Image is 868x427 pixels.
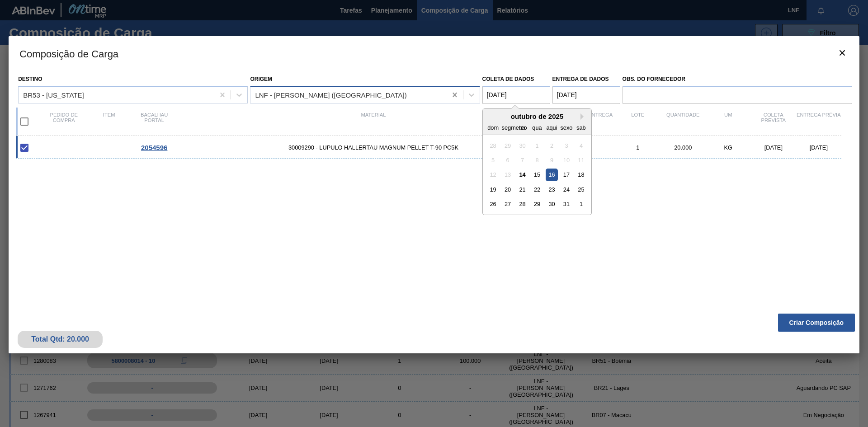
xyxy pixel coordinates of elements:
font: 31 [563,201,569,207]
font: BR53 - [US_STATE] [23,91,84,99]
font: aqui [546,124,557,131]
div: mês 2025-10 [486,138,588,211]
font: 22 [534,186,540,193]
font: 9 [550,157,553,164]
font: Origem [250,76,272,82]
font: 6 [506,157,509,164]
font: 23 [548,186,555,193]
font: 3 [565,142,568,149]
font: sab [576,124,586,131]
div: Não disponível quinta-feira, 9 de outubro de 2025 [546,154,558,166]
font: 28 [519,201,525,207]
font: 30 [519,142,525,149]
font: KG [724,144,733,151]
div: Ir para o Pedido [132,144,177,151]
input: dd/mm/aaaa [482,86,550,104]
div: Escolha quinta-feira, 16 de outubro de 2025 [546,169,558,181]
font: 11 [578,157,584,164]
font: Item [103,112,115,117]
div: Escolha quarta-feira, 15 de outubro de 2025 [531,169,543,181]
font: Quantidade [666,112,699,117]
font: Bacalhau Portal [141,112,168,123]
div: Escolha quarta-feira, 29 de outubro de 2025 [531,198,543,210]
font: Coleta Prevista [761,112,786,123]
div: Não disponível sexta-feira, 3 de outubro de 2025 [560,139,572,151]
font: 24 [563,186,569,193]
font: Entrega Prévia [797,112,841,117]
font: Material [361,112,386,117]
font: 1 [579,201,582,207]
font: 17 [563,171,569,178]
font: Hora Entrega [572,112,613,117]
font: ter [519,124,526,131]
div: Escolha terça-feira, 21 de outubro de 2025 [516,183,528,196]
div: Escolha sexta-feira, 31 de outubro de 2025 [560,198,572,210]
div: Não disponível terça-feira, 7 de outubro de 2025 [516,154,528,166]
font: 27 [505,201,511,207]
font: dom [487,124,499,131]
font: outubro de 2025 [510,113,563,120]
div: Escolha terça-feira, 14 de outubro de 2025 [516,169,528,181]
div: Não disponível segunda-feira, 29 de setembro de 2025 [501,139,514,151]
div: Escolha quinta-feira, 30 de outubro de 2025 [546,198,558,210]
font: 10 [563,157,569,164]
font: Entrega de dados [552,76,609,82]
font: Coleta de dados [482,76,534,82]
div: Escolha sábado, 1 de novembro de 2025 [575,198,587,210]
font: 14 [519,171,525,178]
font: 15 [534,171,540,178]
font: [DATE] [810,144,828,151]
font: 18 [578,171,584,178]
font: Criar Composição [789,319,844,326]
div: Não disponível quarta-feira, 8 de outubro de 2025 [531,154,543,166]
font: 1 [636,144,639,151]
font: Obs. do Fornecedor [623,76,685,82]
font: 12 [490,171,496,178]
font: 29 [534,201,540,207]
div: Não disponível sábado, 4 de outubro de 2025 [575,139,587,151]
font: 8 [535,157,538,164]
font: Composição de Carga [19,48,118,60]
font: segmento [501,124,527,131]
div: Não disponível quinta-feira, 2 de outubro de 2025 [546,139,558,151]
font: 16 [548,171,555,178]
div: Não disponível domingo, 28 de setembro de 2025 [487,139,499,151]
div: Escolha quinta-feira, 23 de outubro de 2025 [546,183,558,196]
div: Não disponível quarta-feira, 1 de outubro de 2025 [531,139,543,151]
font: 13 [505,171,511,178]
font: UM [724,112,732,117]
font: Destino [18,76,42,82]
div: Escolha sábado, 18 de outubro de 2025 [575,169,587,181]
div: Não disponível segunda-feira, 6 de outubro de 2025 [501,154,514,166]
font: 25 [578,186,584,193]
input: dd/mm/aaaa [552,86,620,104]
font: 20 [505,186,511,193]
font: 2 [550,142,553,149]
font: qua [532,124,542,131]
font: 28 [490,142,496,149]
font: Pedido de compra [50,112,78,123]
div: Escolha sábado, 25 de outubro de 2025 [575,183,587,196]
font: sexo [560,124,572,131]
div: Não disponível terça-feira, 30 de setembro de 2025 [516,139,528,151]
font: LNF - [PERSON_NAME] ([GEOGRAPHIC_DATA]) [255,91,406,99]
div: Não disponível domingo, 5 de outubro de 2025 [487,154,499,166]
div: Escolha domingo, 26 de outubro de 2025 [487,198,499,210]
div: Escolha terça-feira, 28 de outubro de 2025 [516,198,528,210]
div: Escolha segunda-feira, 20 de outubro de 2025 [501,183,514,196]
font: Lote [631,112,644,117]
div: Escolha sexta-feira, 17 de outubro de 2025 [560,169,572,181]
button: Próximo mês [580,113,587,120]
span: 30009290 - LUPULO HALLERTAU MAGNUM PELLET T-90 PC5K [177,144,570,151]
div: Não disponível sexta-feira, 10 de outubro de 2025 [560,154,572,166]
div: Não disponível sábado, 11 de outubro de 2025 [575,154,587,166]
font: 26 [490,201,496,207]
font: 29 [505,142,511,149]
font: 7 [521,157,524,164]
font: 4 [579,142,582,149]
font: 21 [519,186,525,193]
div: Não disponível segunda-feira, 13 de outubro de 2025 [501,169,514,181]
div: Escolha sexta-feira, 24 de outubro de 2025 [560,183,572,196]
div: Escolha segunda-feira, 27 de outubro de 2025 [501,198,514,210]
font: 5 [491,157,495,164]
